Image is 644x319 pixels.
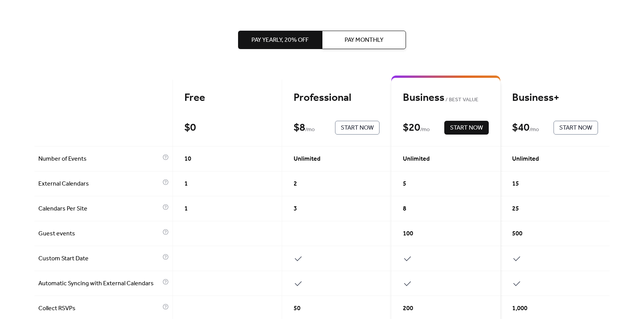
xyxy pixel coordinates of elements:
[512,229,522,238] span: 500
[559,123,592,133] span: Start Now
[403,121,420,135] div: $ 20
[294,204,297,214] span: 3
[529,125,539,135] span: / mo
[403,155,430,164] span: Unlimited
[305,125,315,135] span: / mo
[38,254,161,263] span: Custom Start Date
[403,179,406,189] span: 5
[294,91,379,105] div: Professional
[341,123,374,133] span: Start Now
[345,36,383,45] span: Pay Monthly
[322,31,406,49] button: Pay Monthly
[403,91,489,105] div: Business
[512,304,527,313] span: 1,000
[444,95,478,105] span: BEST VALUE
[512,155,539,164] span: Unlimited
[512,91,598,105] div: Business+
[38,304,161,313] span: Collect RSVPs
[420,125,430,135] span: / mo
[294,179,297,189] span: 2
[335,121,379,135] button: Start Now
[450,123,483,133] span: Start Now
[38,279,161,288] span: Automatic Syncing with External Calendars
[184,91,270,105] div: Free
[184,121,196,135] div: $ 0
[403,304,413,313] span: 200
[238,31,322,49] button: Pay Yearly, 20% off
[294,155,320,164] span: Unlimited
[512,121,529,135] div: $ 40
[512,179,519,189] span: 15
[184,179,188,189] span: 1
[184,155,191,164] span: 10
[294,304,301,313] span: 50
[403,204,406,214] span: 8
[294,121,305,135] div: $ 8
[38,179,161,189] span: External Calendars
[38,204,161,214] span: Calendars Per Site
[444,121,489,135] button: Start Now
[554,121,598,135] button: Start Now
[251,36,309,45] span: Pay Yearly, 20% off
[403,229,413,238] span: 100
[184,204,188,214] span: 1
[38,155,161,164] span: Number of Events
[512,204,519,214] span: 25
[38,229,161,238] span: Guest events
